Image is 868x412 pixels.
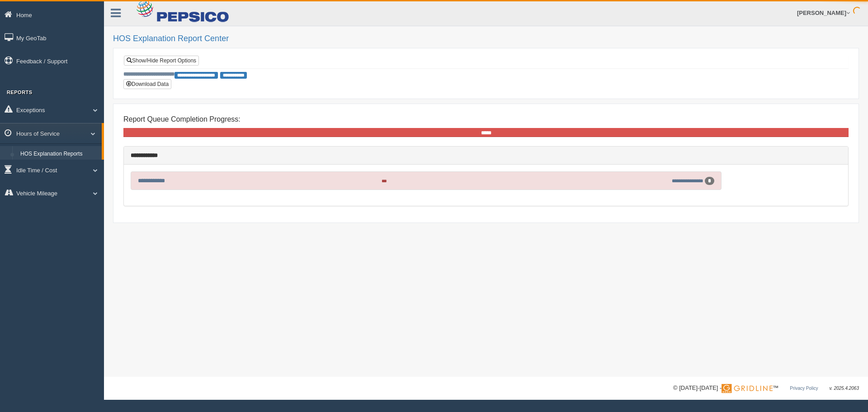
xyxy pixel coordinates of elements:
img: Gridline [722,384,773,393]
button: Download Data [123,79,171,89]
a: Privacy Policy [790,386,818,391]
span: v. 2025.4.2063 [830,386,859,391]
h4: Report Queue Completion Progress: [123,115,849,123]
h2: HOS Explanation Report Center [113,34,859,43]
a: HOS Explanation Reports [16,146,102,162]
a: Show/Hide Report Options [124,56,199,66]
div: © [DATE]-[DATE] - ™ [673,384,859,393]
